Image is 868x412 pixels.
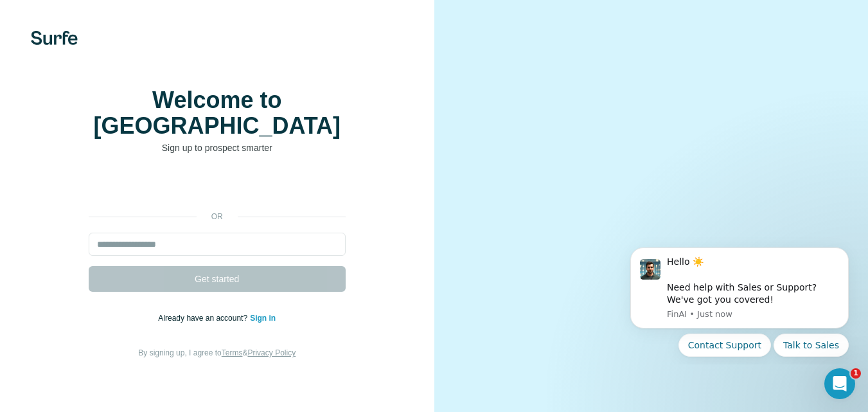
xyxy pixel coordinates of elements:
a: Terms [222,348,243,357]
a: Privacy Policy [247,348,296,357]
img: Surfe's logo [31,31,78,45]
p: or [197,211,238,222]
span: 1 [851,368,861,379]
p: Sign up to prospect smarter [89,141,346,154]
span: By signing up, I agree to & [138,348,296,357]
span: Already have an account? [158,314,250,323]
h1: Welcome to [GEOGRAPHIC_DATA] [89,87,346,139]
iframe: Intercom live chat [824,368,855,399]
iframe: Intercom notifications message [611,236,868,364]
a: Sign in [250,314,276,323]
iframe: Sign in with Google Button [82,174,352,202]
